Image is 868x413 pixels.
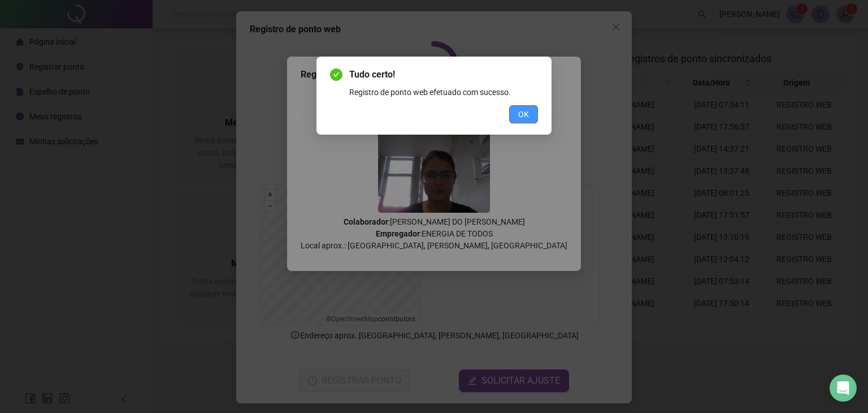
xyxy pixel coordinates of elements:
button: OK [509,105,538,123]
div: Registro de ponto web efetuado com sucesso. [349,86,538,98]
span: check-circle [330,68,342,81]
span: Tudo certo! [349,68,538,81]
div: Open Intercom Messenger [830,375,857,402]
span: OK [518,108,529,121]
